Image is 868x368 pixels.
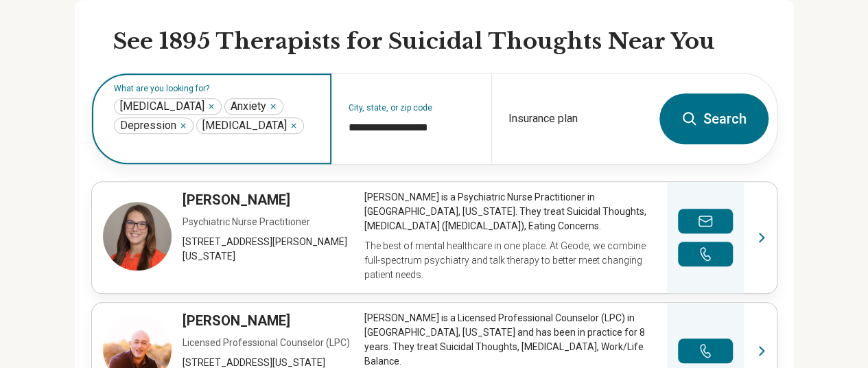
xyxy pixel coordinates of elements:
[678,209,733,233] button: Send a message
[231,100,266,113] span: Anxiety
[196,117,304,134] div: Bipolar Disorder
[202,119,287,133] span: [MEDICAL_DATA]
[678,338,733,363] button: Make a phone call
[269,102,277,111] button: Anxiety
[120,100,204,113] span: [MEDICAL_DATA]
[678,242,733,266] button: Make a phone call
[114,117,193,134] div: Depression
[114,84,315,93] label: What are you looking for?
[114,98,222,115] div: Suicidal Ideation
[120,119,176,133] span: Depression
[207,102,215,111] button: Suicidal Ideation
[224,98,283,115] div: Anxiety
[290,122,298,130] button: Bipolar Disorder
[659,93,769,144] button: Search
[179,122,187,130] button: Depression
[113,27,777,56] h2: See 1895 Therapists for Suicidal Thoughts Near You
